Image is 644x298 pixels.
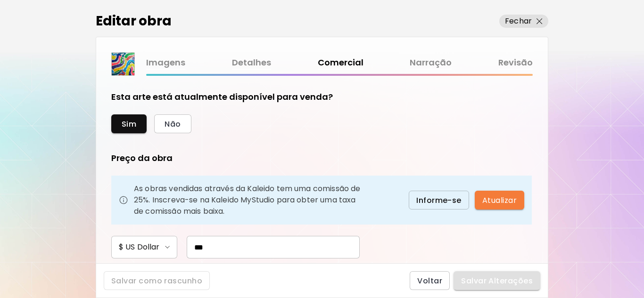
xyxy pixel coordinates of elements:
span: Não [165,119,181,129]
a: Narração [410,56,452,70]
h6: $ US Dollar [119,242,159,253]
button: Informe-se [409,191,469,209]
a: Detalhes [232,56,271,70]
button: Não [154,114,191,133]
h5: Esta arte está atualmente disponível para venda? [111,91,333,103]
span: Sim [122,119,136,129]
h5: Preço da obra [111,152,173,164]
a: Revisão [498,56,533,70]
button: $ US Dollar [111,236,177,258]
p: As obras vendidas através da Kaleido tem uma comissão de 25%. Inscreva-se na Kaleido MyStudio par... [134,183,361,217]
span: Voltar [417,276,442,286]
img: thumbnail [112,53,134,75]
button: Sim [111,114,147,133]
span: Atualizar [482,195,517,205]
button: Voltar [410,271,450,290]
span: Informe-se [416,195,462,205]
button: Atualizar [475,191,524,209]
a: Imagens [146,56,185,70]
